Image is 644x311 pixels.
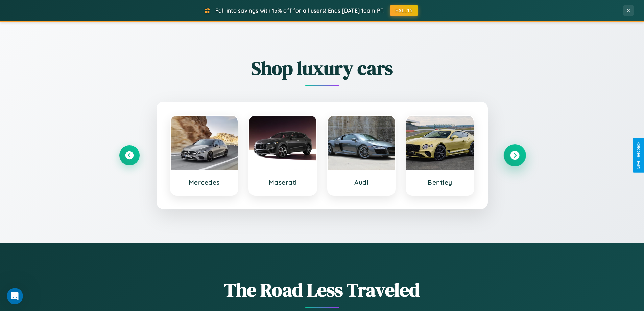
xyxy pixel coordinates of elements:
span: Fall into savings with 15% off for all users! Ends [DATE] 10am PT. [215,7,385,14]
h2: Shop luxury cars [119,55,525,81]
h3: Bentley [413,178,467,186]
h3: Maserati [256,178,310,186]
div: Give Feedback [636,142,641,169]
h3: Mercedes [177,178,231,186]
h3: Audi [335,178,388,186]
button: FALL15 [390,5,418,16]
iframe: Intercom live chat [7,288,23,304]
h1: The Road Less Traveled [119,277,525,303]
